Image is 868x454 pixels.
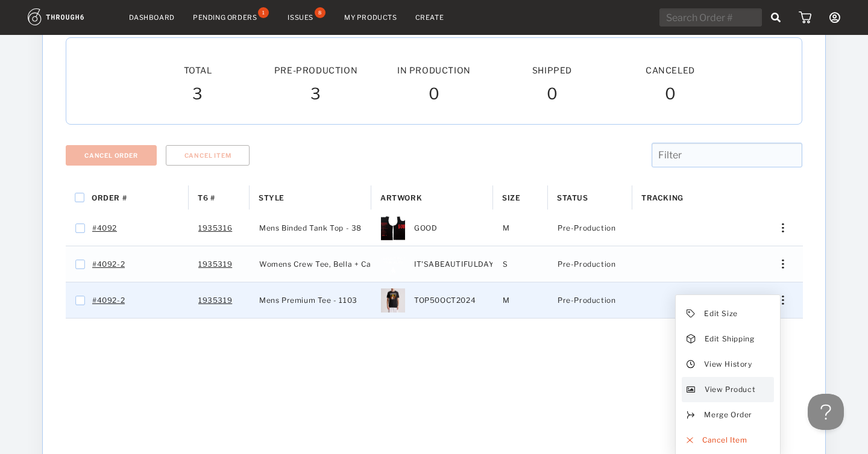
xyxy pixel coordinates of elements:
[414,257,538,272] span: IT'SABEAUTIFULDAYTOBEALIVE
[198,257,232,272] a: 1935319
[687,411,695,419] img: icon_mergeorder.6960c868.svg
[129,13,175,22] a: Dashboard
[259,193,285,202] span: Style
[547,84,558,106] span: 0
[381,216,405,240] img: 107af8d8-011b-4b1d-ad2d-2b0bf01be7c1-4XL.jpg
[782,223,784,232] img: meatball_vertical.0c7b41df.svg
[558,220,615,236] span: Pre-Production
[184,152,231,159] span: Cancel Item
[184,65,212,75] span: Total
[259,293,357,308] span: Mens Premium Tee - 1103
[414,293,476,308] span: TOP50OCT2024
[84,152,138,159] span: Cancel Order
[532,65,572,75] span: Shipped
[415,13,444,22] a: Create
[687,334,695,344] img: icon_edit_shipping.c166e1d9.svg
[704,306,737,322] span: Edit Size
[558,257,615,272] span: Pre-Production
[659,8,762,26] input: Search Order #
[193,12,269,23] a: Pending Orders1
[92,293,125,308] a: #4092-2
[414,220,437,236] span: GOOD
[66,282,803,319] div: Press SPACE to select this row.
[198,293,232,308] a: 1935319
[92,193,127,202] span: Order #
[704,407,752,423] span: Merge Order
[66,246,803,282] div: Press SPACE to select this row.
[704,356,752,372] span: View History
[808,394,844,430] iframe: Toggle Customer Support
[274,65,357,75] span: Pre-Production
[782,296,784,305] img: meatball_vertical.0c7b41df.svg
[641,193,684,202] span: Tracking
[28,8,111,25] img: logo.1c10ca64.svg
[799,11,811,23] img: icon_cart.dab5cea1.svg
[687,360,695,368] img: icon_view_history.9f02cf25.svg
[92,257,125,272] a: #4092-2
[665,84,676,106] span: 0
[66,210,803,246] div: Press SPACE to select this row.
[310,84,321,106] span: 3
[502,193,520,202] span: Size
[702,432,747,448] span: Cancel Item
[315,7,325,18] div: 8
[687,437,693,443] img: icon_button_x_med_red.8fba4d5e.svg
[192,84,203,106] span: 3
[66,145,157,166] button: Cancel Order
[166,145,250,166] button: Cancel Item
[380,193,422,202] span: Artwork
[493,246,548,282] div: S
[381,252,405,276] img: 0c5ec150-2ef2-464d-9037-7b27427bb1b6.png
[646,65,695,75] span: Canceled
[288,13,313,22] div: Issues
[198,193,215,202] span: T6 #
[705,382,755,397] span: View Product
[381,288,405,313] img: 1584_Thumb_1d32169a244348df9d21f0dc39ae76a8-584-.png
[193,13,257,22] div: Pending Orders
[687,309,695,318] img: icon_edititem.c998d06a.svg
[259,220,362,236] span: Mens Binded Tank Top - 38
[397,65,471,75] span: In Production
[92,220,117,236] a: #4092
[259,257,415,272] span: Womens Crew Tee, Bella + Canvas - 2100
[493,282,548,318] div: M
[557,193,588,202] span: Status
[288,12,326,23] a: Issues8
[652,143,802,167] input: Filter
[344,13,397,22] a: My Products
[258,7,269,18] div: 1
[782,260,784,269] img: meatball_vertical.0c7b41df.svg
[493,210,548,246] div: M
[558,293,615,308] span: Pre-Production
[705,331,755,347] span: Edit Shipping
[429,84,440,106] span: 0
[198,220,232,236] a: 1935316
